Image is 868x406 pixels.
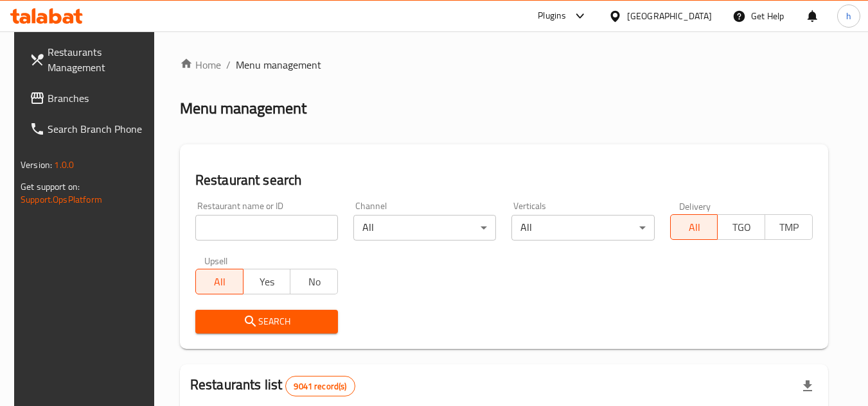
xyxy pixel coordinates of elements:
span: TGO [723,218,760,237]
span: Yes [249,273,286,291]
span: h [846,9,851,23]
span: TMP [770,218,808,237]
div: Plugins [538,8,566,24]
h2: Restaurant search [195,171,813,190]
h2: Menu management [180,98,306,119]
button: TMP [765,214,813,240]
nav: breadcrumb [180,57,828,72]
div: All [511,215,654,241]
a: Support.OpsPlatform [21,191,102,208]
span: 1.0.0 [54,156,74,173]
h2: Restaurants list [190,375,355,396]
span: 9041 record(s) [286,380,354,393]
span: Search [206,314,328,330]
input: Search for restaurant name or ID.. [195,215,338,241]
a: Branches [19,83,159,114]
div: All [353,215,496,241]
button: No [290,269,338,294]
span: All [201,273,238,291]
span: Get support on: [21,178,80,195]
span: Restaurants Management [48,44,149,75]
span: Search Branch Phone [48,121,149,137]
a: Restaurants Management [19,37,159,83]
button: All [195,269,244,294]
span: Menu management [236,57,321,72]
span: No [296,273,333,291]
span: All [676,218,713,237]
div: [GEOGRAPHIC_DATA] [627,9,712,23]
span: Version: [21,156,52,173]
button: Yes [243,269,291,294]
li: / [226,57,231,72]
button: Search [195,310,338,334]
button: All [670,214,718,240]
label: Delivery [679,201,711,210]
a: Home [180,57,221,72]
button: TGO [717,214,765,240]
span: Branches [48,90,149,106]
a: Search Branch Phone [19,114,159,144]
div: Export file [792,371,823,402]
label: Upsell [204,256,228,265]
div: Total records count [285,376,355,396]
